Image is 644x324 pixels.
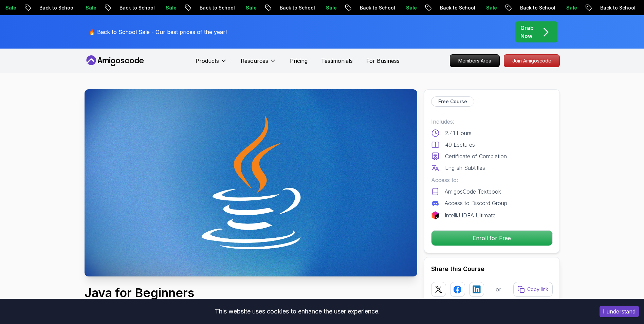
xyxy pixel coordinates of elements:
p: Sale [79,4,101,11]
button: Copy link [513,282,553,297]
p: Join Amigoscode [504,55,559,67]
p: Grab Now [520,24,534,40]
a: For Business [366,57,400,65]
p: Sale [239,4,261,11]
button: Resources [241,57,276,70]
a: Pricing [290,57,308,65]
button: Accept cookies [600,306,639,317]
img: jetbrains logo [431,211,439,219]
p: Certificate of Completion [445,152,507,160]
div: This website uses cookies to enhance the user experience. [5,304,589,319]
p: Back to School [113,4,159,11]
p: Back to School [33,4,79,11]
p: Back to School [193,4,239,11]
p: Back to School [434,4,480,11]
p: Enroll for Free [431,231,552,246]
p: Back to School [273,4,319,11]
p: Sale [159,4,181,11]
img: java-for-beginners_thumbnail [85,89,417,276]
h1: Java for Beginners [85,286,310,300]
a: Join Amigoscode [504,54,560,67]
p: Includes: [431,118,553,126]
p: 2.41 Hours [445,129,472,137]
p: 🔥 Back to School Sale - Our best prices of the year! [89,28,227,36]
h2: Share this Course [431,264,553,274]
p: Products [196,57,219,65]
p: Access to Discord Group [445,199,507,207]
p: 49 Lectures [445,141,475,149]
p: Resources [241,57,268,65]
p: Back to School [514,4,560,11]
a: Testimonials [321,57,353,65]
button: Products [196,57,227,70]
p: Back to School [594,4,640,11]
p: AmigosCode Textbook [445,187,501,196]
p: Free Course [438,98,467,105]
p: Access to: [431,176,553,184]
button: Enroll for Free [431,230,553,246]
a: Members Area [450,54,500,67]
p: or [496,285,501,293]
p: English Subtitles [445,164,485,172]
p: Members Area [450,55,499,67]
p: Back to School [353,4,400,11]
p: IntelliJ IDEA Ultimate [445,211,496,219]
p: Copy link [527,286,548,293]
p: Sale [480,4,501,11]
p: Sale [319,4,341,11]
p: Sale [560,4,582,11]
p: Sale [400,4,421,11]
